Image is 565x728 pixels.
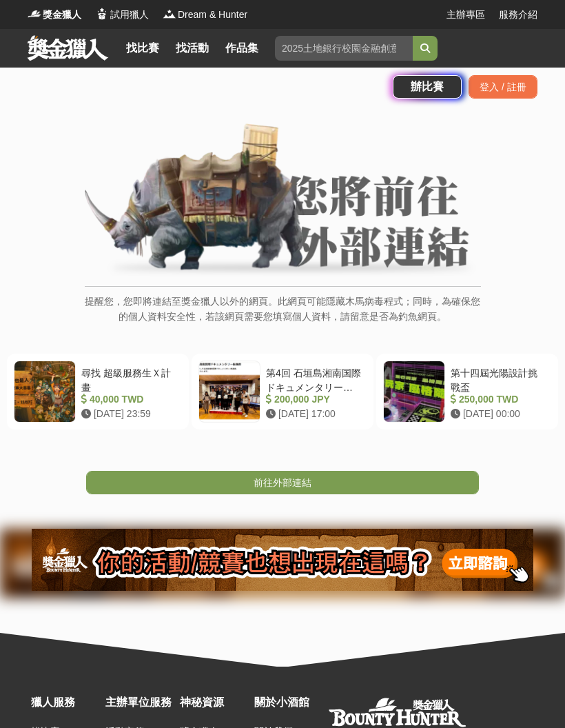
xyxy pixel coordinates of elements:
div: 主辦單位服務 [105,694,173,711]
input: 2025土地銀行校園金融創意挑戰賽：從你出發 開啟智慧金融新頁 [275,36,413,61]
p: 提醒您，您即將連結至獎金獵人以外的網頁。此網頁可能隱藏木馬病毒程式；同時，為確保您的個人資料安全性，若該網頁需要您填寫個人資料，請留意是否為釣魚網頁。 [85,294,481,338]
a: 第十四屆光陽設計挑戰盃 250,000 TWD [DATE] 00:00 [376,354,558,429]
div: 登入 / 註冊 [469,75,537,99]
a: 尋找 超級服務生Ｘ計畫 40,000 TWD [DATE] 23:59 [7,354,189,429]
a: LogoDream & Hunter [163,8,247,22]
img: Logo [95,7,109,21]
a: 第4回 石垣島湘南国際ドキュメンタリー映画祭 作品募集 :第4屆石垣島湘南國際紀錄片電影節作品徵集 200,000 JPY [DATE] 17:00 [192,354,373,429]
div: 40,000 TWD [81,392,176,407]
div: 獵人服務 [31,694,99,711]
span: Dream & Hunter [178,8,247,22]
div: 關於小酒館 [254,694,322,711]
a: 找比賽 [121,39,165,58]
a: 找活動 [170,39,214,58]
img: 7a3d231f-c67f-4824-b3f3-907ba2bced73.png [32,529,533,591]
a: Logo試用獵人 [95,8,149,22]
a: 前往外部連結 [86,471,479,494]
a: 服務介紹 [499,8,537,22]
div: [DATE] 00:00 [451,407,546,421]
img: Logo [28,7,41,21]
div: 200,000 JPY [266,392,361,407]
div: [DATE] 23:59 [81,407,176,421]
img: Logo [163,7,176,21]
span: 試用獵人 [110,8,149,22]
span: 前往外部連結 [254,477,311,488]
a: 作品集 [220,39,264,58]
a: 辦比賽 [393,75,462,99]
div: 第十四屆光陽設計挑戰盃 [451,366,546,392]
div: [DATE] 17:00 [266,407,361,421]
div: 250,000 TWD [451,392,546,407]
div: 第4回 石垣島湘南国際ドキュメンタリー映画祭 作品募集 :第4屆石垣島湘南國際紀錄片電影節作品徵集 [266,366,361,392]
a: 主辦專區 [446,8,485,22]
div: 尋找 超級服務生Ｘ計畫 [81,366,176,392]
a: Logo獎金獵人 [28,8,81,22]
span: 獎金獵人 [43,8,81,22]
img: External Link Banner [85,123,481,279]
div: 神秘資源 [180,694,247,711]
